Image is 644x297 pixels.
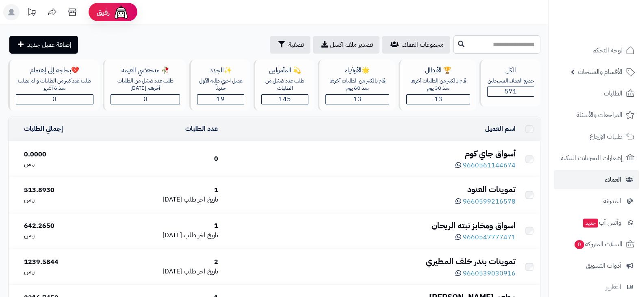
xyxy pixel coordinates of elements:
[97,7,110,17] span: رفيق
[184,267,218,276] span: تاريخ اخر طلب
[434,94,442,104] span: 13
[455,269,516,278] a: 9660539030916
[27,40,72,50] span: إضافة عميل جديد
[574,238,622,250] span: السلات المتروكة
[109,195,219,204] div: [DATE]
[382,36,450,54] a: مجموعات العملاء
[590,131,622,142] span: طلبات الإرجاع
[478,60,542,111] a: الكلجميع العملاء المسجلين571
[109,231,219,240] div: [DATE]
[24,150,102,159] div: 0.0000
[554,170,639,189] a: العملاء
[184,195,218,204] span: تاريخ اخر طلب
[113,4,129,20] img: ai-face.png
[279,94,291,104] span: 145
[554,105,639,125] a: المراجعات والأسئلة
[554,191,639,211] a: المدونة
[188,60,252,111] a: ✨الجددعميل اجري طلبه الأول حديثاّ19
[24,159,102,169] div: ر.س
[589,23,636,40] img: logo-2.png
[16,77,93,92] div: طلب عدد كبير من الطلبات و لم يطلب منذ 6 أشهر
[184,230,218,240] span: تاريخ اخر طلب
[225,256,516,267] div: تموينات بندر خلف المطيري
[463,160,516,170] span: 9660561144674
[603,195,621,207] span: المدونة
[330,40,373,50] span: تصدير ملف اكسل
[225,184,516,195] div: تموينات العنود
[554,41,639,60] a: لوحة التحكم
[578,66,622,78] span: الأقسام والمنتجات
[582,217,621,228] span: وآتس آب
[197,77,244,92] div: عميل اجري طلبه الأول حديثاّ
[101,60,188,111] a: 🥀 منخفضي القيمةطلب عدد ضئيل من الطلبات آخرهم [DATE]0
[487,77,534,85] div: جميع العملاء المسجلين
[325,66,389,75] div: 🌟الأوفياء
[111,66,180,75] div: 🥀 منخفضي القيمة
[325,77,389,92] div: قام بالكثير من الطلبات آخرها منذ 60 يوم
[24,221,102,231] div: 642.2650
[288,40,304,50] span: تصفية
[586,260,621,271] span: أدوات التسويق
[24,195,102,204] div: ر.س
[109,186,219,195] div: 1
[606,282,621,293] span: التقارير
[24,258,102,267] div: 1239.5844
[252,60,316,111] a: 💫 المأمولينطلب عدد ضئيل من الطلبات145
[24,186,102,195] div: 513.8930
[225,220,516,232] div: اسواق ومخابز نبته الريحان
[109,258,219,267] div: 2
[24,231,102,240] div: ر.س
[261,77,308,92] div: طلب عدد ضئيل من الطلبات
[554,256,639,275] a: أدوات التسويق
[554,84,639,103] a: الطلبات
[397,60,478,111] a: 🏆 الأبطالقام بالكثير من الطلبات آخرها منذ 30 يوم13
[109,154,219,164] div: 0
[463,232,516,242] span: 9660547777471
[455,197,516,206] a: 9660599216578
[455,232,516,242] a: 9660547777471
[487,66,534,75] div: الكل
[455,160,516,170] a: 9660561144674
[575,240,584,249] span: 0
[505,87,517,96] span: 571
[485,124,516,134] a: اسم العميل
[197,66,244,75] div: ✨الجدد
[554,148,639,168] a: إشعارات التحويلات البنكية
[22,4,42,22] a: تحديثات المنصة
[313,36,379,54] a: تصدير ملف اكسل
[185,124,218,134] a: عدد الطلبات
[225,148,516,160] div: أسواق جاي كوم
[554,277,639,297] a: التقارير
[592,45,622,56] span: لوحة التحكم
[554,234,639,254] a: السلات المتروكة0
[583,219,598,228] span: جديد
[7,60,101,111] a: 💔بحاجة إلى إهتمامطلب عدد كبير من الطلبات و لم يطلب منذ 6 أشهر0
[16,66,93,75] div: 💔بحاجة إلى إهتمام
[554,127,639,146] a: طلبات الإرجاع
[554,213,639,232] a: وآتس آبجديد
[561,152,622,164] span: إشعارات التحويلات البنكية
[24,124,63,134] a: إجمالي الطلبات
[217,94,225,104] span: 19
[463,197,516,206] span: 9660599216578
[109,221,219,231] div: 1
[353,94,362,104] span: 13
[605,174,621,185] span: العملاء
[111,77,180,92] div: طلب عدد ضئيل من الطلبات آخرهم [DATE]
[463,269,516,278] span: 9660539030916
[604,88,622,99] span: الطلبات
[109,267,219,276] div: [DATE]
[270,36,310,54] button: تصفية
[143,94,147,104] span: 0
[406,77,470,92] div: قام بالكثير من الطلبات آخرها منذ 30 يوم
[406,66,470,75] div: 🏆 الأبطال
[402,40,444,50] span: مجموعات العملاء
[261,66,308,75] div: 💫 المأمولين
[24,267,102,276] div: ر.س
[316,60,397,111] a: 🌟الأوفياءقام بالكثير من الطلبات آخرها منذ 60 يوم13
[9,36,78,54] a: إضافة عميل جديد
[52,94,56,104] span: 0
[577,109,622,121] span: المراجعات والأسئلة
